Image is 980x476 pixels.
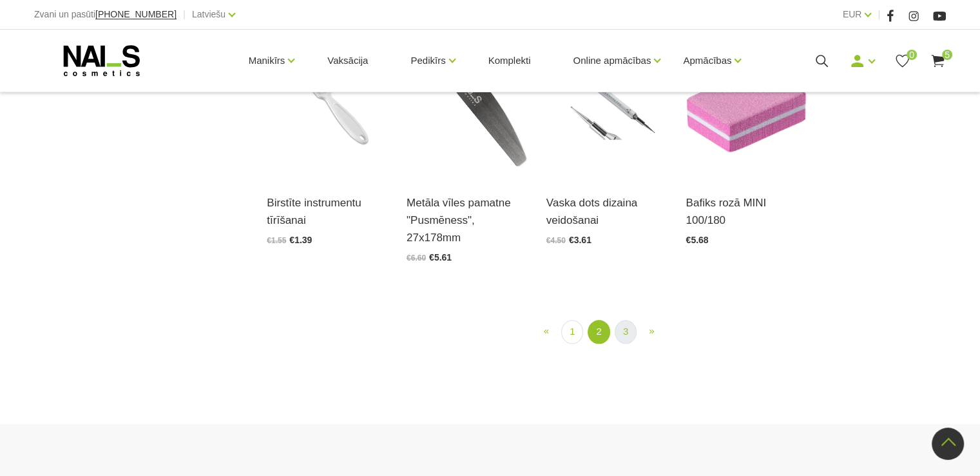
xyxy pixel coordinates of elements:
[478,30,541,92] a: Komplekti
[407,12,527,178] img: METĀLA VĪĻU PAMATNESVeidi:- 180 x 28 mm (Half Moon)- 90 x 25 mm (Straight Buff)- “Taisnā”, 12x13m...
[907,50,917,60] span: 0
[546,12,667,178] img: Description
[686,235,708,245] span: €5.68
[536,320,557,342] a: Previous
[686,12,806,178] img: Bafiks 100/180 griti, paredzēts dabīgā naga apstrādei....
[267,194,387,229] a: Birstīte instrumentu tīrīšanai
[546,236,566,245] span: €4.50
[407,194,527,247] a: Metāla vīles pamatne "Pusmēness", 27x178mm
[429,252,452,263] span: €5.61
[683,35,731,86] a: Apmācības
[573,35,651,86] a: Online apmācības
[267,236,286,245] span: €1.55
[686,194,806,229] a: Bafiks rozā MINI 100/180
[942,50,952,60] span: 5
[183,6,186,23] span: |
[588,320,610,344] a: 2
[615,320,637,344] a: 3
[546,194,667,229] a: Vaska dots dizaina veidošanai
[544,325,549,336] span: «
[192,6,226,22] a: Latviešu
[641,320,662,342] a: Next
[34,6,177,23] div: Zvani un pasūti
[95,9,177,19] span: [PHONE_NUMBER]
[561,320,583,344] a: 1
[249,35,285,86] a: Manikīrs
[843,6,862,22] a: EUR
[267,12,387,178] img: Description
[289,235,312,245] span: €1.39
[894,53,910,69] a: 0
[267,320,946,344] nav: catalog-product-list
[569,235,591,245] span: €3.61
[649,325,654,336] span: »
[407,253,426,263] span: €6.60
[878,6,880,23] span: |
[317,30,378,92] a: Vaksācija
[410,35,445,86] a: Pedikīrs
[95,10,177,19] a: [PHONE_NUMBER]
[930,53,946,69] a: 5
